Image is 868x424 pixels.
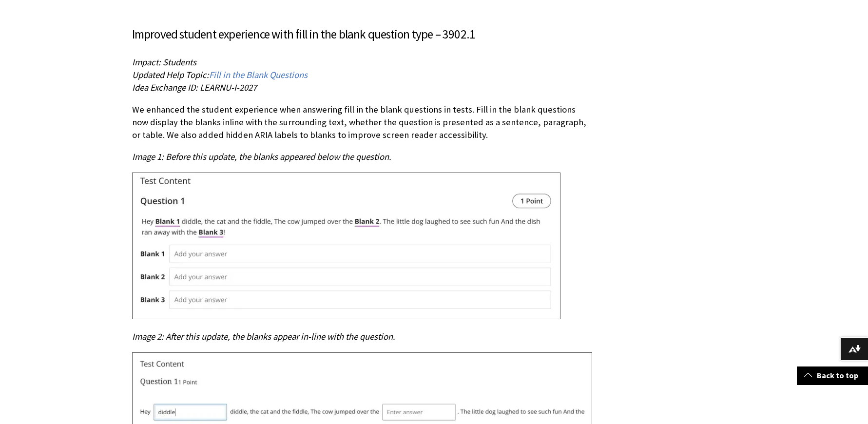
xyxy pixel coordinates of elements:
[132,26,476,42] span: Improved student experience with fill in the blank question type – 3902.1
[209,69,308,81] a: Fill in the Blank Questions
[132,82,257,93] span: Idea Exchange ID: LEARNU-I-2027
[132,331,395,342] span: Image 2: After this update, the blanks appear in-line with the question.
[209,69,308,80] span: Fill in the Blank Questions
[132,151,391,162] span: Image 1: Before this update, the blanks appeared below the question.
[797,366,868,385] a: Back to top
[132,173,560,319] img: Blanks used to appear underneath the question for students to fill out
[132,69,209,80] span: Updated Help Topic:
[132,103,592,142] p: We enhanced the student experience when answering fill in the blank questions in tests. Fill in t...
[132,57,196,68] span: Impact: Students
